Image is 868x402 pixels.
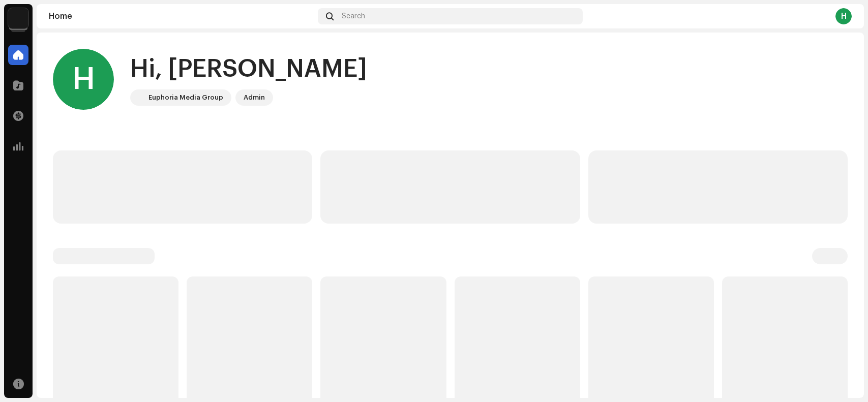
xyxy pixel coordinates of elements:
img: de0d2825-999c-4937-b35a-9adca56ee094 [132,91,144,104]
img: de0d2825-999c-4937-b35a-9adca56ee094 [8,8,28,28]
div: H [53,49,114,110]
div: Hi, [PERSON_NAME] [130,53,367,85]
div: H [835,8,852,24]
span: Search [342,12,365,20]
div: Home [49,12,314,20]
div: Admin [244,91,265,104]
div: Euphoria Media Group [148,91,223,104]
